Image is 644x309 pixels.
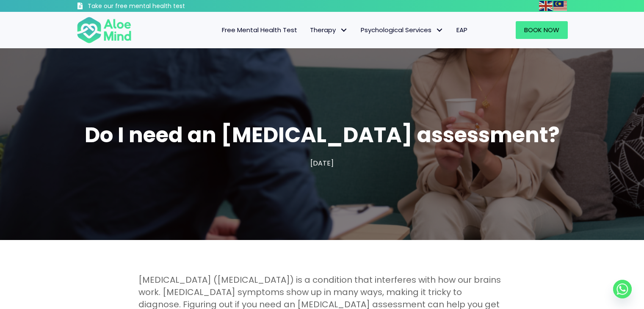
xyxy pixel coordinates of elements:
nav: Menu [143,21,474,39]
a: English [539,1,553,11]
span: Therapy: submenu [338,24,350,36]
h3: Take our free mental health test [88,2,230,11]
a: Malay [553,1,568,11]
img: ms [553,1,567,11]
a: Psychological ServicesPsychological Services: submenu [354,21,450,39]
a: Whatsapp [613,280,632,298]
span: Free Mental Health Test [222,25,297,34]
a: EAP [450,21,474,39]
a: Take our free mental health test [77,2,230,12]
span: [DATE] [310,158,334,168]
img: Aloe mind Logo [77,16,132,44]
span: Book Now [524,25,559,34]
span: EAP [456,25,467,34]
span: Psychological Services [361,25,444,34]
span: Do I need an [MEDICAL_DATA] assessment? [85,120,560,150]
span: Psychological Services: submenu [434,24,446,36]
a: Book Now [516,21,568,39]
a: TherapyTherapy: submenu [304,21,354,39]
span: Therapy [310,25,348,34]
a: Free Mental Health Test [216,21,304,39]
img: en [539,1,553,11]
